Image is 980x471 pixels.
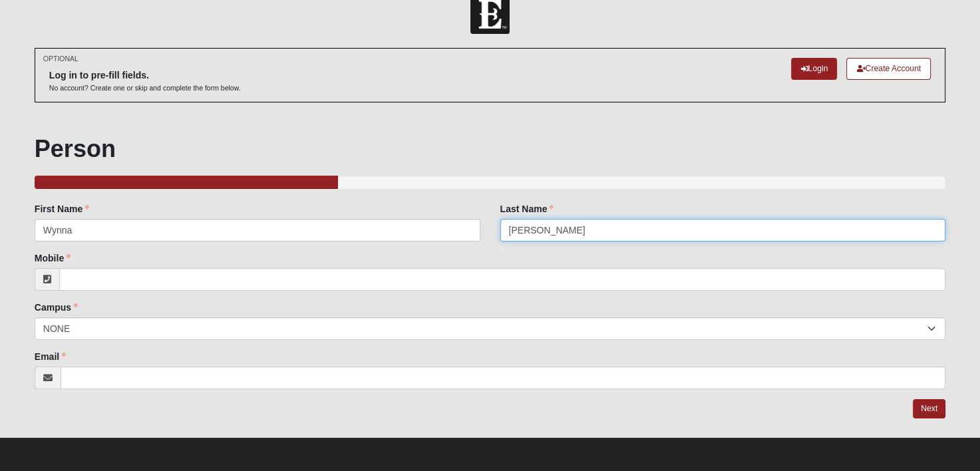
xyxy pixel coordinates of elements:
[35,301,78,314] label: Campus
[791,58,837,80] a: Login
[43,54,79,64] small: OPTIONAL
[35,202,89,216] label: First Name
[49,83,241,93] p: No account? Create one or skip and complete the form below.
[913,399,945,418] a: Next
[35,350,66,363] label: Email
[500,202,554,216] label: Last Name
[49,70,241,81] h6: Log in to pre-fill fields.
[846,58,931,80] a: Create Account
[35,134,945,163] h1: Person
[35,251,71,265] label: Mobile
